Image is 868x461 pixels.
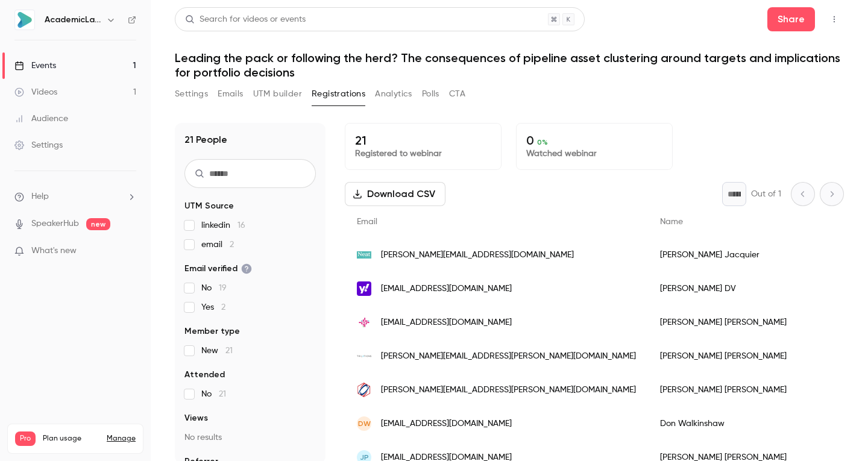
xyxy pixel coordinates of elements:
[381,418,512,430] span: [EMAIL_ADDRESS][DOMAIN_NAME]
[219,390,226,398] span: 21
[375,84,412,104] button: Analytics
[230,240,234,249] span: 2
[201,301,225,313] span: Yes
[357,383,371,397] img: lifecode.ch
[537,138,548,146] span: 0 %
[14,113,68,125] div: Audience
[449,84,465,104] button: CTA
[381,283,512,295] span: [EMAIL_ADDRESS][DOMAIN_NAME]
[357,281,371,296] img: yahoo.it
[184,263,252,275] span: Email verified
[201,282,227,294] span: No
[15,431,36,446] span: Pro
[31,218,79,230] a: SpeakerHub
[184,412,208,424] span: Views
[751,188,781,200] p: Out of 1
[175,51,844,80] h1: Leading the pack or following the herd? The consequences of pipeline asset clustering around targ...
[185,13,306,26] div: Search for videos or events
[357,315,371,330] img: organon.com
[237,221,245,230] span: 16
[219,284,227,292] span: 19
[31,190,49,203] span: Help
[357,349,371,363] img: trilations.com
[381,384,636,397] span: [PERSON_NAME][EMAIL_ADDRESS][PERSON_NAME][DOMAIN_NAME]
[201,345,233,357] span: New
[767,7,815,31] button: Share
[660,218,683,226] span: Name
[253,84,302,104] button: UTM builder
[175,84,208,104] button: Settings
[422,84,439,104] button: Polls
[122,246,136,257] iframe: Noticeable Trigger
[357,251,371,259] img: theneatscience.com
[14,60,56,72] div: Events
[184,431,316,444] p: No results
[107,434,136,444] a: Manage
[43,434,99,444] span: Plan usage
[381,350,636,363] span: [PERSON_NAME][EMAIL_ADDRESS][PERSON_NAME][DOMAIN_NAME]
[45,14,101,26] h6: AcademicLabs
[31,245,77,257] span: What's new
[225,347,233,355] span: 21
[15,10,34,30] img: AcademicLabs
[358,418,371,429] span: DW
[221,303,225,312] span: 2
[201,219,245,231] span: linkedin
[381,249,574,262] span: [PERSON_NAME][EMAIL_ADDRESS][DOMAIN_NAME]
[357,218,377,226] span: Email
[526,148,662,160] p: Watched webinar
[14,190,136,203] li: help-dropdown-opener
[184,200,234,212] span: UTM Source
[14,139,63,151] div: Settings
[355,133,491,148] p: 21
[184,325,240,337] span: Member type
[184,133,227,147] h1: 21 People
[201,388,226,400] span: No
[312,84,365,104] button: Registrations
[381,316,512,329] span: [EMAIL_ADDRESS][DOMAIN_NAME]
[345,182,445,206] button: Download CSV
[86,218,110,230] span: new
[14,86,57,98] div: Videos
[218,84,243,104] button: Emails
[355,148,491,160] p: Registered to webinar
[184,369,225,381] span: Attended
[201,239,234,251] span: email
[526,133,662,148] p: 0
